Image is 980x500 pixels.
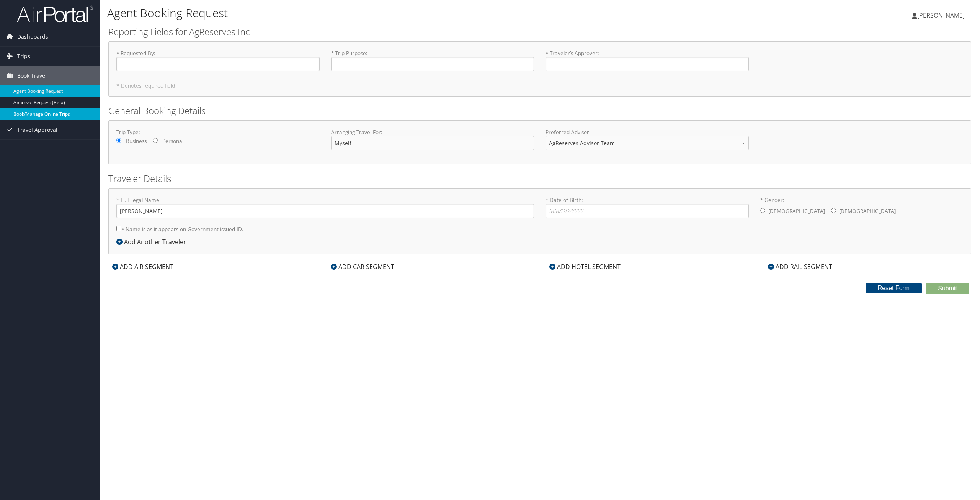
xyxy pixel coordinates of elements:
input: * Trip Purpose: [331,57,534,71]
label: * Name is as it appears on Government issued ID. [116,222,243,236]
a: [PERSON_NAME] [912,4,972,27]
label: Personal [162,137,183,145]
label: [DEMOGRAPHIC_DATA] [768,204,825,218]
input: * Traveler’s Approver: [546,57,749,71]
input: * Full Legal Name [116,204,534,218]
h2: Traveler Details [108,172,971,185]
span: Trips [17,47,30,66]
label: Business [126,137,147,145]
label: * Trip Purpose : [331,49,534,71]
div: ADD AIR SEGMENT [108,262,177,271]
div: ADD HOTEL SEGMENT [546,262,624,271]
h2: Reporting Fields for AgReserves Inc [108,25,971,38]
label: Preferred Advisor [546,128,749,136]
h5: * Denotes required field [116,83,963,89]
label: [DEMOGRAPHIC_DATA] [839,204,896,218]
img: airportal-logo.png [17,5,93,23]
button: Submit [926,283,969,294]
label: Arranging Travel For: [331,128,534,136]
h1: Agent Booking Request [107,5,684,21]
input: * Date of Birth: [546,204,749,218]
input: * Gender:[DEMOGRAPHIC_DATA][DEMOGRAPHIC_DATA] [831,208,836,213]
span: Book Travel [17,66,47,85]
input: * Gender:[DEMOGRAPHIC_DATA][DEMOGRAPHIC_DATA] [760,208,765,213]
span: [PERSON_NAME] [917,11,965,20]
label: * Traveler’s Approver : [546,49,749,71]
label: * Requested By : [116,49,320,71]
button: Reset Form [866,283,922,293]
input: * Name is as it appears on Government issued ID. [116,226,121,231]
label: * Gender: [760,196,964,219]
div: Add Another Traveler [116,237,190,246]
span: Travel Approval [17,120,57,139]
span: Dashboards [17,27,48,46]
div: ADD CAR SEGMENT [327,262,398,271]
label: * Full Legal Name [116,196,534,218]
label: Trip Type: [116,128,320,136]
div: ADD RAIL SEGMENT [764,262,836,271]
h2: General Booking Details [108,104,971,117]
label: * Date of Birth: [546,196,749,218]
input: * Requested By: [116,57,320,71]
